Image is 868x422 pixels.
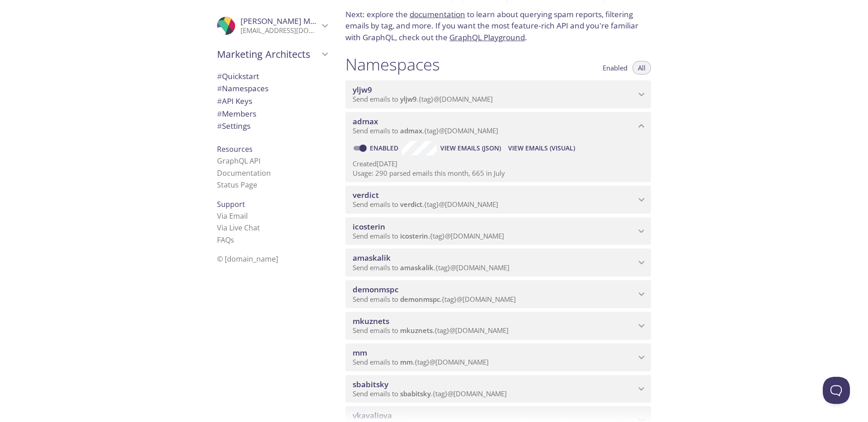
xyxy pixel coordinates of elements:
[210,120,335,132] div: Team Settings
[217,223,260,233] a: Via Live Chat
[217,235,234,245] a: FAQ
[345,375,651,403] div: sbabitsky namespace
[400,200,422,209] span: verdict
[217,121,250,131] span: Settings
[353,231,504,240] span: Send emails to . {tag} @[DOMAIN_NAME]
[345,112,651,140] div: admax namespace
[400,295,440,304] span: demonmspc
[345,54,440,75] h1: Namespaces
[505,141,579,155] button: View Emails (Visual)
[345,217,651,245] div: icosterin namespace
[508,143,575,154] span: View Emails (Visual)
[345,343,651,371] div: mm namespace
[437,141,505,155] button: View Emails (JSON)
[345,9,651,43] p: Next: explore the to learn about querying spam reports, filtering emails by tag, and more. If you...
[353,221,385,232] span: icosterin
[353,84,372,95] span: yljw9
[823,377,850,404] iframe: Help Scout Beacon - Open
[345,249,651,277] div: amaskalik namespace
[353,190,379,200] span: verdict
[410,9,465,19] a: documentation
[217,96,222,106] span: #
[449,32,525,42] a: GraphQL Playground
[353,295,516,304] span: Send emails to . {tag} @[DOMAIN_NAME]
[345,80,651,108] div: yljw9 namespace
[210,82,335,95] div: Namespaces
[217,96,252,106] span: API Keys
[353,316,389,326] span: mkuznets
[400,263,434,272] span: amaskalik
[231,235,234,245] span: s
[400,231,428,240] span: icosterin
[353,116,378,127] span: admax
[345,186,651,214] div: verdict namespace
[353,253,391,263] span: amaskalik
[345,312,651,340] div: mkuznets namespace
[217,144,253,154] span: Resources
[400,94,417,103] span: yljw9
[210,70,335,83] div: Quickstart
[353,379,388,389] span: sbabitsky
[353,94,493,103] span: Send emails to . {tag} @[DOMAIN_NAME]
[210,42,335,66] div: Marketing Architects
[217,156,260,166] a: GraphQL API
[400,357,413,366] span: mm
[597,61,633,75] button: Enabled
[353,200,498,209] span: Send emails to . {tag} @[DOMAIN_NAME]
[368,144,402,152] a: Enabled
[210,95,335,108] div: API Keys
[241,26,319,35] p: [EMAIL_ADDRESS][DOMAIN_NAME]
[353,159,644,169] p: Created [DATE]
[353,357,489,366] span: Send emails to . {tag} @[DOMAIN_NAME]
[353,347,367,358] span: mm
[345,280,651,308] div: demonmspc namespace
[353,263,509,272] span: Send emails to . {tag} @[DOMAIN_NAME]
[632,61,651,75] button: All
[217,83,269,94] span: Namespaces
[217,108,256,119] span: Members
[217,180,257,190] a: Status Page
[210,11,335,41] div: Anton Maskalik
[217,121,222,131] span: #
[217,211,248,221] a: Via Email
[241,16,335,26] span: [PERSON_NAME] Maskalik
[353,126,498,135] span: Send emails to . {tag} @[DOMAIN_NAME]
[353,284,399,295] span: demonmspc
[353,169,644,178] p: Usage: 290 parsed emails this month, 665 in July
[217,168,271,178] a: Documentation
[353,326,509,335] span: Send emails to . {tag} @[DOMAIN_NAME]
[217,108,222,119] span: #
[217,83,222,94] span: #
[400,326,433,335] span: mkuznets
[217,254,278,264] span: © [DOMAIN_NAME]
[217,71,222,81] span: #
[353,389,507,398] span: Send emails to . {tag} @[DOMAIN_NAME]
[217,48,319,61] span: Marketing Architects
[400,389,431,398] span: sbabitsky
[440,143,501,154] span: View Emails (JSON)
[217,199,245,209] span: Support
[400,126,422,135] span: admax
[217,71,259,81] span: Quickstart
[210,108,335,120] div: Members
